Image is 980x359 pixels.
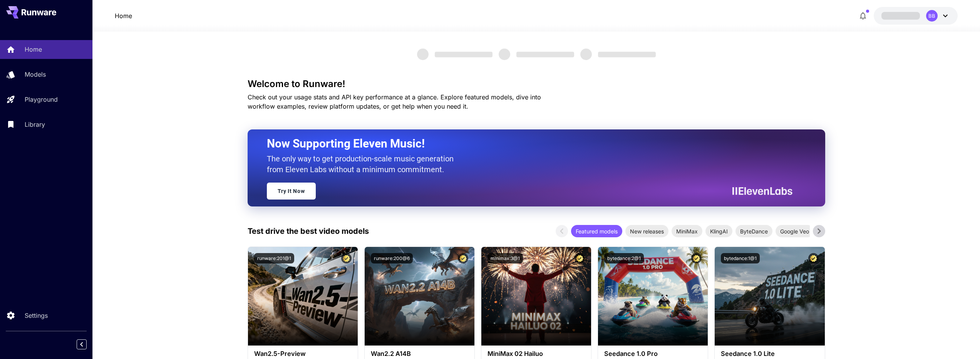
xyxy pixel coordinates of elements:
[575,253,585,263] button: Certified Model – Vetted for best performance and includes a commercial license.
[721,350,818,357] h3: Seedance 1.0 Lite
[25,311,48,320] p: Settings
[604,253,644,263] button: bytedance:2@1
[254,350,352,357] h3: Wan2.5-Preview
[267,136,787,151] h2: Now Supporting Eleven Music!
[487,253,523,263] button: minimax:3@1
[248,247,358,346] img: alt
[248,79,825,89] h3: Welcome to Runware!
[776,227,814,235] span: Google Veo
[705,227,732,235] span: KlingAI
[571,225,622,237] div: Featured models
[25,45,42,54] p: Home
[874,7,958,25] button: BB
[77,339,87,349] button: Collapse sidebar
[691,253,702,263] button: Certified Model – Vetted for best performance and includes a commercial license.
[735,227,772,235] span: ByteDance
[705,225,732,237] div: KlingAI
[672,227,702,235] span: MiniMax
[487,350,585,357] h3: MiniMax 02 Hailuo
[625,225,668,237] div: New releases
[365,247,474,346] img: alt
[721,253,760,263] button: bytedance:1@1
[371,350,468,357] h3: Wan2.2 A14B
[267,183,316,200] a: Try It Now
[371,253,413,263] button: runware:200@6
[735,225,772,237] div: ByteDance
[248,225,369,237] p: Test drive the best video models
[481,247,591,346] img: alt
[808,253,819,263] button: Certified Model – Vetted for best performance and includes a commercial license.
[926,10,938,22] div: BB
[115,11,132,20] nav: breadcrumb
[25,120,45,129] p: Library
[715,247,824,346] img: alt
[672,225,702,237] div: MiniMax
[341,253,352,263] button: Certified Model – Vetted for best performance and includes a commercial license.
[248,93,541,110] span: Check out your usage stats and API key performance at a glance. Explore featured models, dive int...
[458,253,468,263] button: Certified Model – Vetted for best performance and includes a commercial license.
[115,11,132,20] a: Home
[267,153,459,175] p: The only way to get production-scale music generation from Eleven Labs without a minimum commitment.
[776,225,814,237] div: Google Veo
[254,253,294,263] button: runware:201@1
[82,337,92,351] div: Collapse sidebar
[25,70,46,79] p: Models
[604,350,702,357] h3: Seedance 1.0 Pro
[571,227,622,235] span: Featured models
[25,95,58,104] p: Playground
[625,227,668,235] span: New releases
[598,247,708,346] img: alt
